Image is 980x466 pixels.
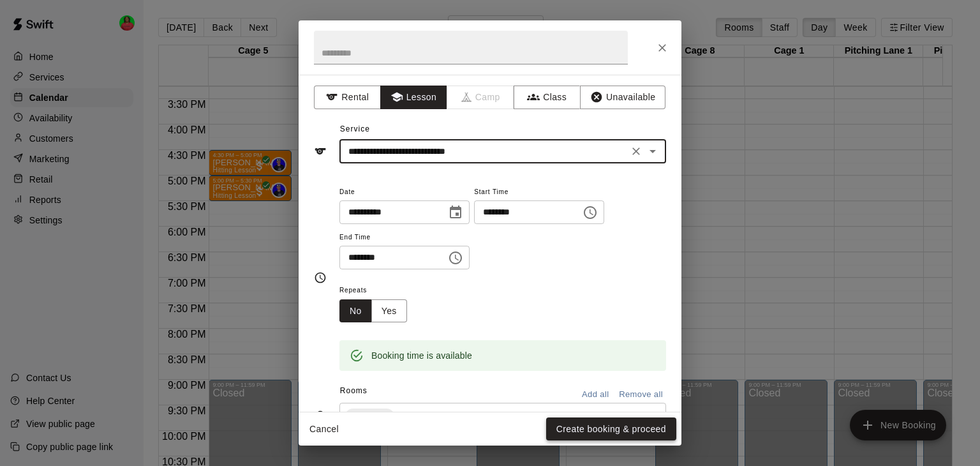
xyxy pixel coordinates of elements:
[345,409,394,424] div: Cage 1
[339,229,470,246] span: End Time
[644,407,662,425] button: Open
[314,86,381,109] button: Rental
[314,271,327,284] svg: Timing
[443,245,468,271] button: Choose time, selected time is 7:00 PM
[340,386,367,395] span: Rooms
[339,299,372,323] button: No
[575,385,616,405] button: Add all
[339,184,470,201] span: Date
[447,86,514,109] span: Camps can only be created in the Services page
[371,299,407,323] button: Yes
[627,142,645,160] button: Clear
[474,184,604,201] span: Start Time
[371,344,472,367] div: Booking time is available
[577,200,603,225] button: Choose time, selected time is 6:00 PM
[616,385,666,405] button: Remove all
[651,36,674,59] button: Close
[380,86,447,109] button: Lesson
[340,124,370,133] span: Service
[514,86,581,109] button: Class
[546,417,676,441] button: Create booking & proceed
[304,417,345,441] button: Cancel
[443,200,468,225] button: Choose date, selected date is Oct 28, 2025
[644,142,662,160] button: Open
[314,410,327,423] svg: Rooms
[580,86,665,109] button: Unavailable
[339,299,407,323] div: outlined button group
[339,282,417,299] span: Repeats
[314,145,327,158] svg: Service
[345,410,384,423] span: Cage 1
